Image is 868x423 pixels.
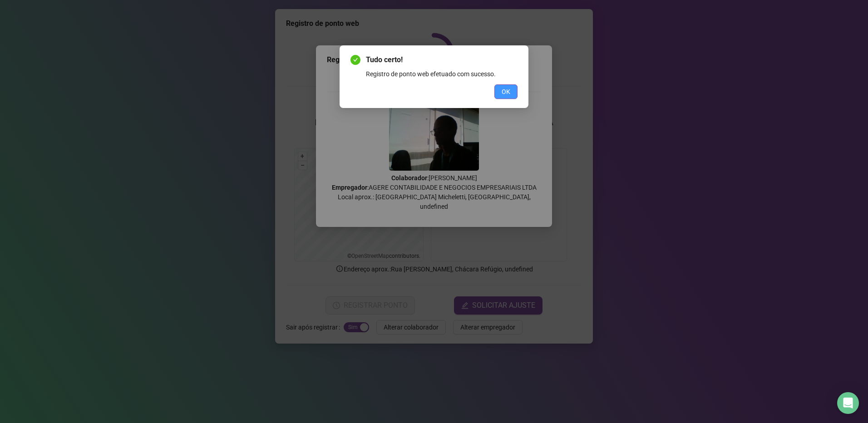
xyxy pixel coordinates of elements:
button: OK [494,84,518,99]
span: OK [502,87,510,97]
span: Tudo certo! [366,54,518,65]
div: Open Intercom Messenger [837,392,859,414]
span: check-circle [350,55,360,65]
div: Registro de ponto web efetuado com sucesso. [366,69,518,79]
